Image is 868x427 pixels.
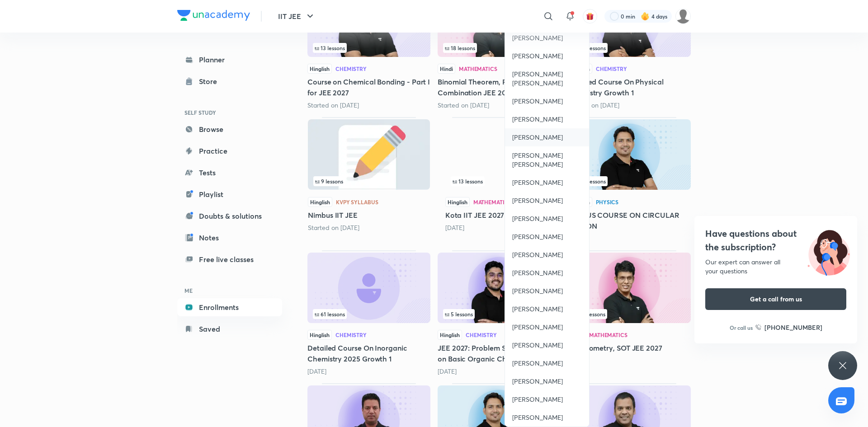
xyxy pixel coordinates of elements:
[505,390,589,408] a: [PERSON_NAME]
[313,309,425,319] div: infosection
[459,66,497,71] div: Mathematics
[451,176,548,186] div: infosection
[308,223,430,232] div: Started on Apr 27
[177,298,282,316] a: Enrollments
[438,250,561,376] div: JEE 2027: Problem Solving Session on Basic Organic Chemistry
[313,43,425,53] div: left
[568,76,691,98] h5: Detailed Course On Physical Chemistry Growth 1
[512,413,563,422] span: [PERSON_NAME]
[568,210,691,231] h5: NIMBUS COURSE ON CIRCULAR MOTION
[505,128,589,146] div: [PERSON_NAME]
[512,232,563,241] span: [PERSON_NAME]
[438,343,561,364] h5: JEE 2027: Problem Solving Session on Basic Organic Chemistry
[315,45,345,51] span: 13 lessons
[573,309,685,319] div: left
[505,372,589,390] a: [PERSON_NAME]
[445,311,473,317] span: 5 lessons
[705,227,846,254] h4: Have questions about the subscription?
[505,65,589,92] div: [PERSON_NAME] [PERSON_NAME]
[505,354,589,372] div: [PERSON_NAME]
[573,309,685,319] div: infosection
[438,101,561,110] div: Started on Aug 11
[764,323,822,332] h6: [PHONE_NUMBER]
[512,250,563,259] span: [PERSON_NAME]
[307,330,332,340] span: Hinglish
[512,341,563,350] span: [PERSON_NAME]
[313,176,425,186] div: left
[177,51,282,69] a: Planner
[313,176,425,186] div: infocontainer
[583,9,597,23] button: avatar
[177,207,282,225] a: Doubts & solutions
[177,10,250,21] img: Company Logo
[505,174,589,192] a: [PERSON_NAME]
[445,119,553,190] img: Thumbnail
[177,320,282,338] a: Saved
[307,367,430,376] div: 18 days ago
[505,110,589,128] div: [PERSON_NAME]
[307,343,430,364] h5: Detailed Course On Inorganic Chemistry 2025 Growth 1
[512,97,563,106] span: [PERSON_NAME]
[505,210,589,228] a: [PERSON_NAME]
[505,192,589,210] a: [PERSON_NAME]
[177,283,282,298] h6: ME
[451,176,548,186] div: infocontainer
[307,76,430,98] h5: Course on Chemical Bonding - Part I for JEE 2027
[199,76,222,87] div: Store
[505,146,589,174] div: [PERSON_NAME] [PERSON_NAME]
[505,318,589,336] a: [PERSON_NAME]
[445,223,553,232] div: 7 days ago
[438,253,561,323] img: Thumbnail
[445,45,475,51] span: 18 lessons
[512,133,563,142] span: [PERSON_NAME]
[445,210,553,221] h5: Kota IIT JEE 2027 Growth (GA-1)
[177,142,282,160] a: Practice
[505,336,589,354] a: [PERSON_NAME]
[568,101,691,110] div: Started on Jul 17
[315,311,345,317] span: 61 lessons
[445,117,553,243] div: Kota IIT JEE 2027 Growth (GA-1)
[307,64,332,74] span: Hinglish
[512,377,563,386] span: [PERSON_NAME]
[443,309,555,319] div: infosection
[512,33,563,42] span: [PERSON_NAME]
[505,47,589,65] div: [PERSON_NAME]
[505,300,589,318] a: [PERSON_NAME]
[177,120,282,138] a: Browse
[308,197,332,207] span: Hinglish
[505,92,589,110] a: [PERSON_NAME]
[438,330,462,340] span: Hinglish
[575,45,606,51] span: 23 lessons
[505,246,589,264] a: [PERSON_NAME]
[568,117,691,243] div: NIMBUS COURSE ON CIRCULAR MOTION
[307,253,430,323] img: Thumbnail
[505,282,589,300] a: [PERSON_NAME]
[505,408,589,427] a: [PERSON_NAME]
[443,309,555,319] div: left
[505,264,589,282] a: [PERSON_NAME]
[586,12,594,20] img: avatar
[453,178,483,184] span: 13 lessons
[313,309,425,319] div: left
[512,268,563,277] span: [PERSON_NAME]
[568,356,691,365] div: 24 days ago
[573,176,685,186] div: infocontainer
[308,119,430,190] img: Thumbnail
[512,286,563,296] span: [PERSON_NAME]
[512,359,563,368] span: [PERSON_NAME]
[512,151,582,169] span: [PERSON_NAME] [PERSON_NAME]
[568,250,691,376] div: Trigonometry, SOT JEE 2027
[336,199,378,205] div: KVPY Syllabus
[705,258,846,276] div: Our expert can answer all your questions
[512,52,563,61] span: [PERSON_NAME]
[505,228,589,246] div: [PERSON_NAME]
[568,253,691,323] img: Thumbnail
[177,229,282,247] a: Notes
